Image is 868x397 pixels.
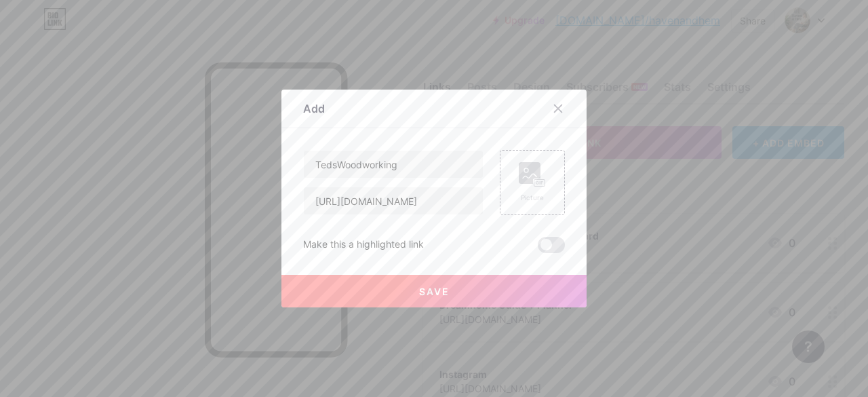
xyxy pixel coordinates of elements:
div: Picture [519,193,546,203]
div: Add [303,100,325,117]
div: Make this a highlighted link [303,237,424,253]
button: Save [281,275,587,307]
input: Title [304,151,483,178]
span: Save [419,286,450,297]
input: URL [304,187,483,214]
